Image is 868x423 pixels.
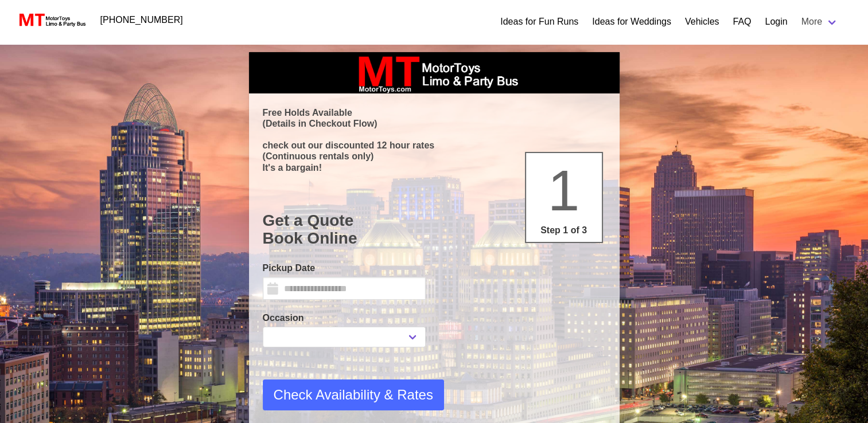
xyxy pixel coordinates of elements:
[548,158,580,222] span: 1
[531,224,597,237] p: Step 1 of 3
[733,15,751,29] a: FAQ
[263,151,606,162] p: (Continuous rentals only)
[592,15,671,29] a: Ideas for Weddings
[16,12,87,28] img: MotorToys Logo
[348,52,520,93] img: box_logo_brand.jpeg
[263,379,444,410] button: Check Availability & Rates
[94,9,190,32] a: [PHONE_NUMBER]
[685,15,719,29] a: Vehicles
[263,162,606,173] p: It's a bargain!
[263,107,606,118] p: Free Holds Available
[263,261,426,275] label: Pickup Date
[795,10,845,33] a: More
[765,15,787,29] a: Login
[274,385,433,405] span: Check Availability & Rates
[263,211,606,248] h1: Get a Quote Book Online
[263,140,606,151] p: check out our discounted 12 hour rates
[263,311,426,325] label: Occasion
[500,15,578,29] a: Ideas for Fun Runs
[263,118,606,129] p: (Details in Checkout Flow)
